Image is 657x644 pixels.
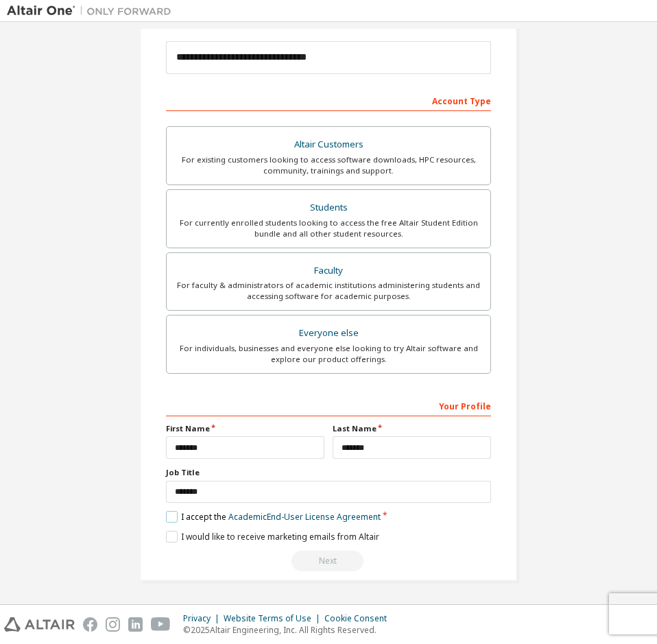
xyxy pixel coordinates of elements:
[151,617,171,632] img: youtube.svg
[166,511,381,523] label: I accept the
[183,624,395,636] p: © 2025 Altair Engineering, Inc. All Rights Reserved.
[228,511,381,523] a: Academic End-User License Agreement
[166,423,324,434] label: First Name
[224,613,324,624] div: Website Terms of Use
[333,423,491,434] label: Last Name
[4,617,75,632] img: altair_logo.svg
[83,617,97,632] img: facebook.svg
[166,531,379,542] label: I would like to receive marketing emails from Altair
[166,467,491,478] label: Job Title
[175,217,482,239] div: For currently enrolled students looking to access the free Altair Student Edition bundle and all ...
[175,261,482,281] div: Faculty
[183,613,224,624] div: Privacy
[175,343,482,365] div: For individuals, businesses and everyone else looking to try Altair software and explore our prod...
[166,551,491,571] div: Read and acccept EULA to continue
[106,617,120,632] img: instagram.svg
[128,617,143,632] img: linkedin.svg
[175,324,482,343] div: Everyone else
[324,613,395,624] div: Cookie Consent
[175,280,482,302] div: For faculty & administrators of academic institutions administering students and accessing softwa...
[166,89,491,111] div: Account Type
[175,198,482,217] div: Students
[175,135,482,154] div: Altair Customers
[175,154,482,176] div: For existing customers looking to access software downloads, HPC resources, community, trainings ...
[7,4,178,18] img: Altair One
[166,394,491,416] div: Your Profile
